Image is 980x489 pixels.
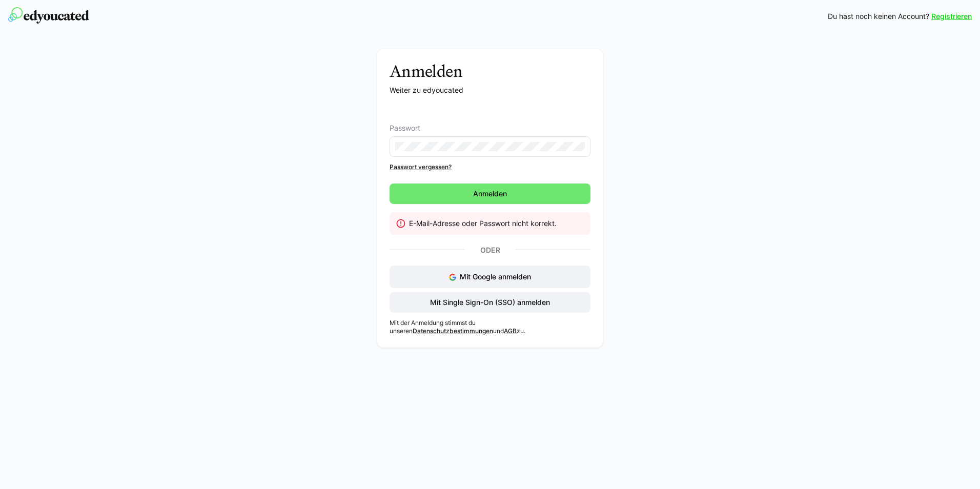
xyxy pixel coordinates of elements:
[428,297,552,308] span: Mit Single Sign-On (SSO) anmelden
[828,11,929,22] span: Du hast noch keinen Account?
[8,7,89,24] img: edyoucated
[390,163,590,171] a: Passwort vergessen?
[465,243,515,257] p: Oder
[504,327,517,335] a: AGB
[390,85,590,95] p: Weiter zu edyoucated
[390,319,590,335] p: Mit der Anmeldung stimmst du unseren und zu.
[390,266,590,288] button: Mit Google anmelden
[390,184,590,204] button: Anmelden
[472,189,508,199] span: Anmelden
[390,292,590,313] button: Mit Single Sign-On (SSO) anmelden
[409,218,582,229] div: E-Mail-Adresse oder Passwort nicht korrekt.
[931,11,972,22] a: Registrieren
[413,327,493,335] a: Datenschutzbestimmungen
[390,62,590,81] h3: Anmelden
[390,124,420,132] span: Passwort
[460,272,531,281] span: Mit Google anmelden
